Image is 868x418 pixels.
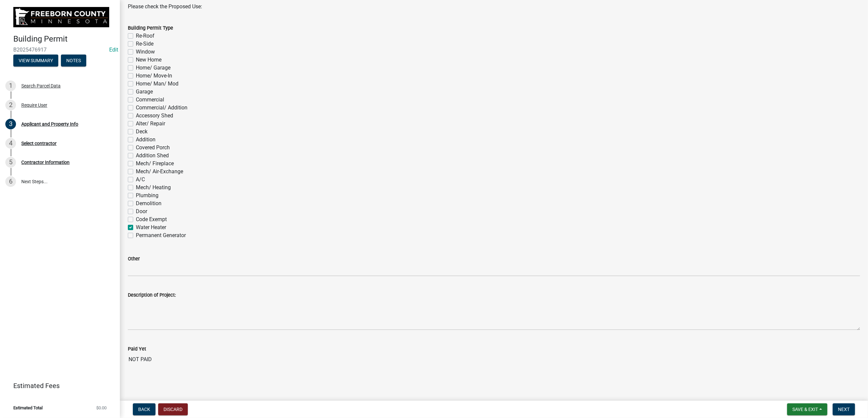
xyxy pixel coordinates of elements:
[133,403,155,415] button: Back
[136,144,170,152] label: Covered Porch
[21,122,78,126] div: Applicant and Property Info
[158,403,188,415] button: Discard
[5,379,109,392] a: Estimated Fees
[21,103,47,107] div: Require User
[21,160,70,165] div: Contractor Information
[136,208,147,215] label: Door
[136,223,166,231] label: Water Heater
[136,80,178,88] label: Home/ Man/ Mod
[136,72,172,80] label: Home/ Move-In
[61,58,86,64] wm-modal-confirm: Notes
[5,100,16,110] div: 2
[136,128,147,136] label: Deck
[136,184,171,192] label: Mech/ Heating
[109,47,118,53] wm-modal-confirm: Edit Application Number
[833,403,855,415] button: Next
[128,3,860,11] div: Please check the Proposed Use:
[5,138,16,149] div: 4
[21,141,57,146] div: Select contractor
[792,407,818,412] span: Save & Exit
[136,104,187,112] label: Commercial/ Addition
[13,58,58,64] wm-modal-confirm: Summary
[13,47,107,53] span: B2025476917
[96,406,107,410] span: $0.00
[5,176,16,187] div: 6
[128,26,173,31] label: Building Permit Type
[13,55,58,67] button: View Summary
[136,215,167,223] label: Code Exempt
[136,168,183,176] label: Mech/ Air-Exchange
[13,406,43,410] span: Estimated Total
[128,347,146,351] label: Paid Yet
[136,96,164,104] label: Commercial
[136,40,153,48] label: Re-Side
[136,152,169,160] label: Addition Shed
[136,136,155,144] label: Addition
[136,112,173,120] label: Accessory Shed
[5,80,16,91] div: 1
[138,407,150,412] span: Back
[136,56,161,64] label: New Home
[136,64,170,72] label: Home/ Garage
[136,231,186,239] label: Permanent Generator
[128,293,176,298] label: Description of Project:
[136,192,158,200] label: Plumbing
[136,176,145,184] label: A/C
[109,47,118,53] a: Edit
[136,120,165,128] label: Alter/ Repair
[13,34,115,44] h4: Building Permit
[838,407,850,412] span: Next
[21,83,61,88] div: Search Parcel Data
[136,88,153,96] label: Garage
[136,32,154,40] label: Re-Roof
[136,48,155,56] label: Window
[5,157,16,168] div: 5
[787,403,827,415] button: Save & Exit
[61,55,86,67] button: Notes
[128,257,140,261] label: Other
[136,160,174,168] label: Mech/ Fireplace
[136,200,161,208] label: Demolition
[13,7,109,27] img: Freeborn County, Minnesota
[5,119,16,129] div: 3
